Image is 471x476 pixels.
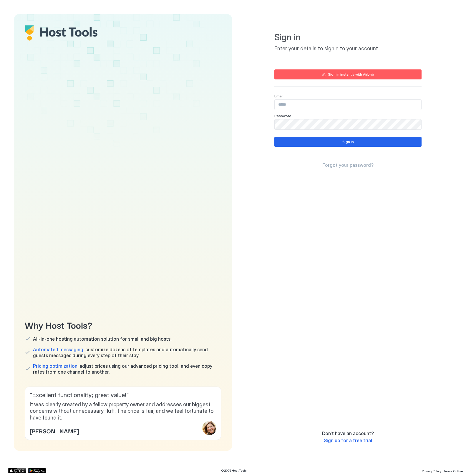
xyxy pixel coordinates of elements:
[28,468,46,473] a: Google Play Store
[275,100,421,110] input: Input Field
[30,426,79,435] span: [PERSON_NAME]
[322,162,374,168] a: Forgot your password?
[30,392,216,399] span: " Excellent functionality; great value! "
[33,363,221,375] span: adjust prices using our advanced pricing tool, and even copy rates from one channel to another.
[274,32,422,43] span: Sign in
[274,114,291,118] span: Password
[202,421,216,435] div: profile
[33,336,171,342] span: All-in-one hosting automation solution for small and big hosts.
[274,45,422,52] span: Enter your details to signin to your account
[324,437,372,443] span: Sign up for a free trial
[274,137,422,147] button: Sign in
[322,430,374,436] span: Don't have an account?
[444,467,463,474] a: Terms Of Use
[324,437,372,444] a: Sign up for a free trial
[422,467,441,474] a: Privacy Policy
[33,347,221,358] span: customize dozens of templates and automatically send guests messages during every step of their s...
[33,363,78,369] span: Pricing optimization:
[322,162,374,168] span: Forgot your password?
[342,139,354,144] div: Sign in
[274,94,283,98] span: Email
[328,72,374,77] div: Sign in instantly with Airbnb
[8,468,26,473] a: App Store
[33,347,84,352] span: Automated messaging:
[274,69,422,79] button: Sign in instantly with Airbnb
[422,469,441,473] span: Privacy Policy
[25,318,221,331] span: Why Host Tools?
[275,119,421,129] input: Input Field
[444,469,463,473] span: Terms Of Use
[30,401,216,421] span: It was clearly created by a fellow property owner and addresses our biggest concerns without unne...
[221,469,247,472] span: © 2025 Host Tools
